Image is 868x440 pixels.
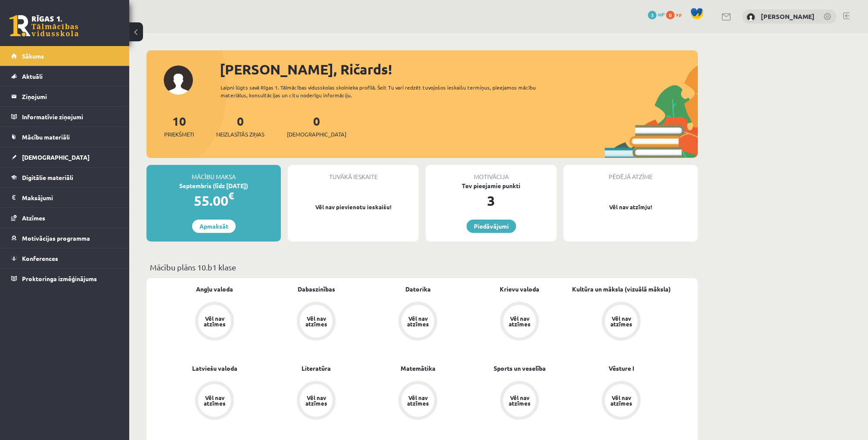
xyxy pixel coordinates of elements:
img: Ričards Garais [747,13,755,22]
a: Ziņojumi [11,87,118,106]
span: 0 [666,11,675,19]
a: Rīgas 1. Tālmācības vidusskola [9,15,78,37]
a: Vēl nav atzīmes [265,381,367,421]
a: [PERSON_NAME] [761,12,815,21]
div: Vēl nav atzīmes [507,316,532,327]
a: Maksājumi [11,188,118,208]
a: Vēl nav atzīmes [469,302,570,342]
a: Proktoringa izmēģinājums [11,269,118,288]
span: € [228,189,234,202]
span: Neizlasītās ziņas [216,130,264,139]
a: Kultūra un māksla (vizuālā māksla) [572,285,671,294]
a: Latviešu valoda [192,364,237,373]
div: Vēl nav atzīmes [507,395,532,406]
legend: Ziņojumi [22,87,118,106]
a: Vēl nav atzīmes [570,381,672,421]
a: Sports un veselība [494,364,546,373]
span: Sākums [22,52,44,60]
a: Vēsture I [609,364,634,373]
p: Mācību plāns 10.b1 klase [150,261,694,273]
div: Laipni lūgts savā Rīgas 1. Tālmācības vidusskolas skolnieka profilā. Šeit Tu vari redzēt tuvojošo... [221,84,551,99]
p: Vēl nav atzīmju! [568,203,694,211]
span: xp [676,11,681,18]
a: 3 mP [648,11,665,18]
a: Piedāvājumi [467,220,516,233]
div: Septembris (līdz [DATE]) [146,181,281,190]
a: Vēl nav atzīmes [469,381,570,421]
a: Mācību materiāli [11,127,118,147]
div: 55.00 [146,190,281,211]
span: Aktuāli [22,72,43,80]
div: Vēl nav atzīmes [609,395,633,406]
a: Sākums [11,46,118,66]
p: Vēl nav pievienotu ieskaišu! [292,203,414,211]
span: Atzīmes [22,214,45,222]
a: Motivācijas programma [11,228,118,248]
div: [PERSON_NAME], Ričards! [220,59,698,80]
a: Krievu valoda [500,285,539,294]
span: Konferences [22,254,58,262]
a: Vēl nav atzīmes [367,302,469,342]
div: Motivācija [426,165,557,181]
div: Tev pieejamie punkti [426,181,557,190]
div: Pēdējā atzīme [563,165,698,181]
a: 0 xp [666,11,686,18]
a: Matemātika [401,364,436,373]
span: [DEMOGRAPHIC_DATA] [287,130,346,139]
div: Vēl nav atzīmes [304,316,328,327]
a: Informatīvie ziņojumi [11,107,118,127]
a: Digitālie materiāli [11,167,118,187]
div: 3 [426,190,557,211]
a: Aktuāli [11,66,118,86]
span: Mācību materiāli [22,133,70,141]
legend: Informatīvie ziņojumi [22,107,118,127]
span: Motivācijas programma [22,234,90,242]
div: Vēl nav atzīmes [406,316,430,327]
a: Atzīmes [11,208,118,228]
div: Vēl nav atzīmes [304,395,328,406]
div: Vēl nav atzīmes [202,316,227,327]
span: Priekšmeti [164,130,194,139]
a: Angļu valoda [196,285,233,294]
a: Konferences [11,248,118,268]
div: Vēl nav atzīmes [202,395,227,406]
a: 0[DEMOGRAPHIC_DATA] [287,113,346,139]
div: Mācību maksa [146,165,281,181]
div: Tuvākā ieskaite [288,165,419,181]
span: [DEMOGRAPHIC_DATA] [22,153,90,161]
a: 10Priekšmeti [164,113,194,139]
a: 0Neizlasītās ziņas [216,113,264,139]
a: Vēl nav atzīmes [367,381,469,421]
span: mP [658,11,665,18]
div: Vēl nav atzīmes [406,395,430,406]
span: Proktoringa izmēģinājums [22,275,97,282]
div: Vēl nav atzīmes [609,316,633,327]
a: Vēl nav atzīmes [164,381,265,421]
a: Datorika [405,285,431,294]
a: Vēl nav atzīmes [265,302,367,342]
span: Digitālie materiāli [22,174,73,181]
a: Apmaksāt [192,220,236,233]
a: Literatūra [302,364,331,373]
a: [DEMOGRAPHIC_DATA] [11,147,118,167]
a: Dabaszinības [298,285,335,294]
legend: Maksājumi [22,188,118,208]
a: Vēl nav atzīmes [570,302,672,342]
a: Vēl nav atzīmes [164,302,265,342]
span: 3 [648,11,656,19]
